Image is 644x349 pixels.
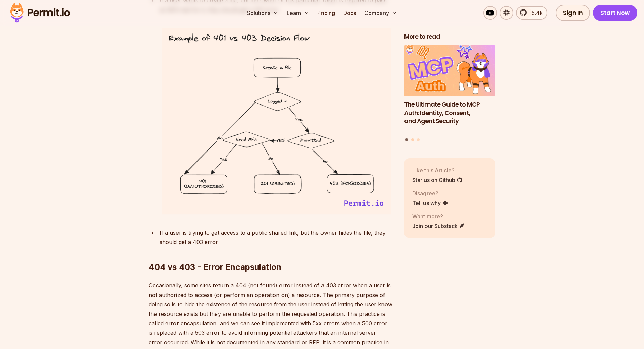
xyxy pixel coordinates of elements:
[404,45,496,134] li: 1 of 3
[412,189,448,197] p: Disagree?
[404,45,496,134] a: The Ultimate Guide to MCP Auth: Identity, Consent, and Agent SecurityThe Ultimate Guide to MCP Au...
[404,100,496,125] h3: The Ultimate Guide to MCP Auth: Identity, Consent, and Agent Security
[527,9,543,17] span: 5.4k
[516,6,547,20] a: 5.4k
[404,45,496,142] div: Posts
[160,228,393,247] p: If a user is trying to get access to a public shared link, but the owner hides the file, they sho...
[412,176,463,184] a: Star us on Github
[412,212,465,220] p: Want more?
[7,1,73,24] img: Permit logo
[361,6,400,20] button: Company
[405,138,408,141] button: Go to slide 1
[556,5,590,21] a: Sign In
[412,166,463,174] p: Like this Article?
[417,138,420,141] button: Go to slide 3
[284,6,312,20] button: Learn
[404,32,496,41] h2: More to read
[404,45,496,96] img: The Ultimate Guide to MCP Auth: Identity, Consent, and Agent Security
[593,5,637,21] a: Start Now
[412,199,448,207] a: Tell us why
[315,6,338,20] a: Pricing
[160,25,393,217] img: image.png
[244,6,281,20] button: Solutions
[411,138,414,141] button: Go to slide 2
[340,6,359,20] a: Docs
[412,222,465,230] a: Join our Substack
[149,235,393,273] h2: 404 vs 403 - Error Encapsulation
